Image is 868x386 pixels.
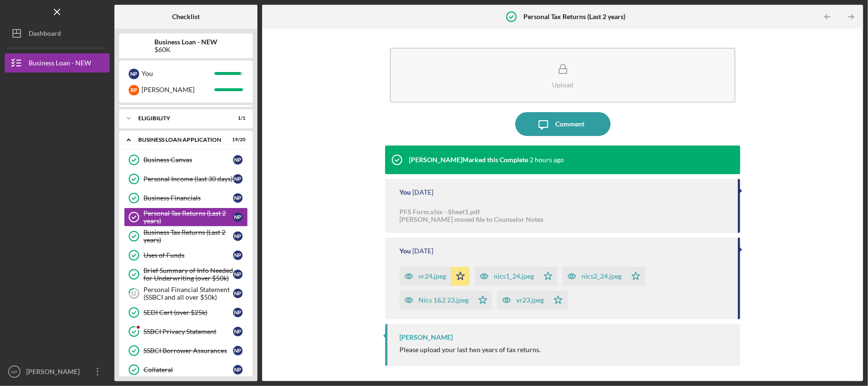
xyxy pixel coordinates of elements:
a: Business Tax Returns (Last 2 years)NP [124,227,248,246]
div: Business Loan - NEW [29,53,91,75]
div: R P [129,85,139,95]
div: vr23.jpeg [516,296,544,304]
a: Business FinancialsNP [124,188,248,208]
button: nics1_24.jpeg [475,267,558,286]
div: N P [233,308,243,317]
div: 19 / 20 [228,137,245,143]
a: SSBCI Borrower AssurancesNP [124,341,248,360]
div: Uses of Funds [143,251,233,259]
a: SSBCI Privacy StatementNP [124,322,248,341]
div: N P [233,193,243,203]
div: Collateral [143,366,233,374]
button: vr24.jpeg [399,267,470,286]
button: Upload [390,48,735,103]
div: Business Financials [143,194,233,202]
div: N P [233,289,243,298]
a: 12Personal Financial Statement (SSBCI and all over $50k)NP [124,284,248,303]
div: N P [233,250,243,260]
div: [PERSON_NAME] [399,334,453,341]
div: N P [233,327,243,336]
div: SSBCI Privacy Statement [143,328,233,335]
a: CollateralNP [124,360,248,379]
div: $60K [154,46,217,53]
div: 1 / 1 [228,115,245,121]
div: Please upload your last two years of tax returns. [399,346,541,354]
div: Dashboard [29,24,61,45]
div: [PERSON_NAME] moved file to Counselor Notes [399,216,543,223]
div: Comment [555,112,584,136]
div: Upload [552,81,573,88]
tspan: 12 [131,291,137,297]
div: N P [233,174,243,184]
time: 2025-08-22 14:56 [530,156,564,164]
div: [PERSON_NAME] Marked this Complete [409,156,528,164]
time: 2025-07-31 18:59 [412,247,433,255]
div: N P [233,270,243,279]
div: Personal Financial Statement (SSBCI and all over $50k) [143,286,233,301]
div: nics1_24.jpeg [494,272,534,280]
div: ELIGIBILITY [138,115,222,121]
div: [PERSON_NAME] [24,362,86,384]
button: Dashboard [5,24,110,43]
div: N P [129,69,139,79]
div: N P [233,346,243,355]
a: Uses of FundsNP [124,246,248,265]
div: [PERSON_NAME] [142,82,214,98]
div: Personal Income (last 30 days) [143,175,233,183]
div: N P [233,365,243,375]
time: 2025-08-20 22:56 [412,188,433,196]
div: BUSINESS LOAN APPLICATION [138,137,222,143]
b: Personal Tax Returns (Last 2 years) [523,13,625,21]
a: Business CanvasNP [124,150,248,169]
div: SEDI Cert (over $25k) [143,309,233,316]
div: Business Tax Returns (Last 2 years) [143,229,233,244]
a: Brief Summary of Info Needed for Underwriting (over $50k)NP [124,265,248,284]
button: nics2_24.jpeg [562,267,645,286]
div: You [399,247,411,255]
text: NP [11,369,17,375]
div: SSBCI Borrower Assurances [143,347,233,355]
button: vr23.jpeg [497,291,568,310]
div: nics2_24.jpeg [582,272,622,280]
div: N P [233,231,243,241]
a: Personal Tax Returns (Last 2 years)NP [124,208,248,227]
div: N P [233,155,243,165]
div: Business Canvas [143,156,233,164]
a: SEDI Cert (over $25k)NP [124,303,248,322]
button: Comment [515,112,611,136]
button: NP[PERSON_NAME] [5,362,110,381]
div: vr24.jpeg [419,272,446,280]
div: You [399,188,411,196]
div: N P [233,212,243,222]
div: PFS Form.xlsx - Sheet1.pdf [399,208,543,216]
a: Personal Income (last 30 days)NP [124,169,248,188]
div: Personal Tax Returns (Last 2 years) [143,209,233,225]
div: Nics 1&2 23.jpeg [419,296,469,304]
button: Nics 1&2 23.jpeg [399,291,492,310]
div: Brief Summary of Info Needed for Underwriting (over $50k) [143,267,233,282]
button: Business Loan - NEW [5,53,110,73]
b: Checklist [172,13,200,21]
div: You [142,65,214,82]
b: Business Loan - NEW [154,38,217,46]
